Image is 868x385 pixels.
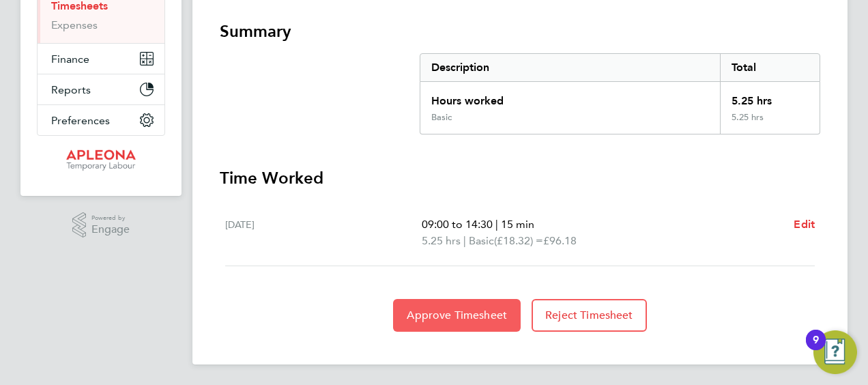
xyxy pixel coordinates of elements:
[501,218,534,231] span: 15 min
[38,105,164,135] button: Preferences
[422,234,461,247] span: 5.25 hrs
[463,234,466,247] span: |
[813,330,857,374] button: Open Resource Center, 9 new notifications
[38,44,164,74] button: Finance
[51,114,110,127] span: Preferences
[420,54,720,81] div: Description
[794,218,815,231] span: Edit
[91,212,130,224] span: Powered by
[220,20,820,332] section: Timesheet
[813,340,819,358] div: 9
[393,299,521,332] button: Approve Timesheet
[51,83,91,96] span: Reports
[422,218,493,231] span: 09:00 to 14:30
[494,234,543,247] span: (£18.32) =
[543,234,577,247] span: £96.18
[720,112,820,134] div: 5.25 hrs
[420,53,820,134] div: Summary
[407,309,507,322] span: Approve Timesheet
[220,20,820,42] h3: Summary
[91,224,130,236] span: Engage
[469,233,494,249] span: Basic
[794,216,815,233] a: Edit
[37,149,165,171] a: Go to home page
[220,167,820,189] h3: Time Worked
[38,74,164,104] button: Reports
[495,218,498,231] span: |
[51,18,98,31] a: Expenses
[545,309,633,322] span: Reject Timesheet
[72,212,130,238] a: Powered byEngage
[420,82,720,112] div: Hours worked
[720,54,820,81] div: Total
[66,149,136,171] img: apleona-logo-retina.png
[431,112,452,123] div: Basic
[532,299,647,332] button: Reject Timesheet
[225,216,422,249] div: [DATE]
[51,53,89,66] span: Finance
[720,82,820,112] div: 5.25 hrs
